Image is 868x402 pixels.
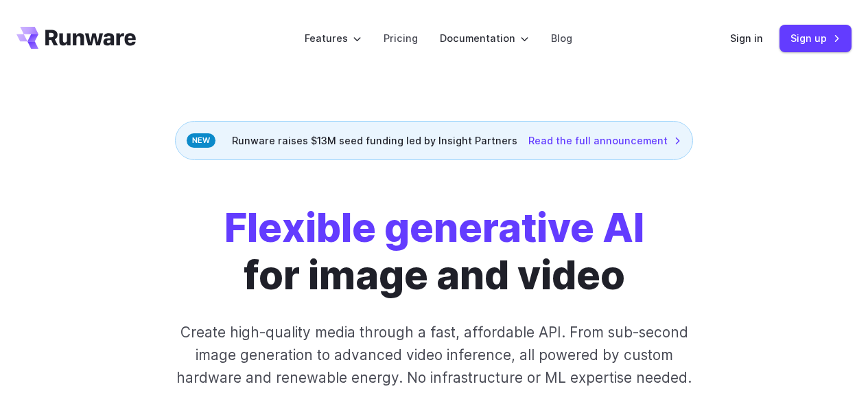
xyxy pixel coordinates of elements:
[779,25,852,52] a: Sign up
[440,30,529,46] label: Documentation
[551,30,572,46] a: Blog
[528,133,681,148] a: Read the full announcement
[16,27,136,49] a: Go to /
[167,321,701,390] p: Create high-quality media through a fast, affordable API. From sub-second image generation to adv...
[224,203,644,252] strong: Flexible generative AI
[384,30,418,46] a: Pricing
[730,30,763,46] a: Sign in
[224,204,644,299] h1: for image and video
[175,121,693,160] div: Runware raises $13M seed funding led by Insight Partners
[305,30,362,46] label: Features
